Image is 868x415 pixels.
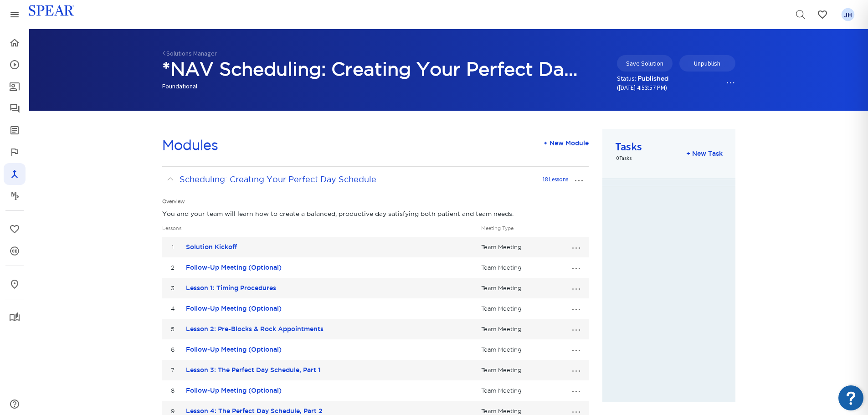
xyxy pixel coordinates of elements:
[186,305,282,312] a: Follow-Up Meeting (Optional)
[162,339,184,360] td: 6
[838,385,863,410] button: Open Resource Center
[162,380,184,401] td: 8
[837,4,859,26] a: Favorites
[566,260,586,275] button: …
[162,138,218,153] h2: Modules
[162,209,589,218] p: You and your team will learn how to create a balanced, productive day satisfying both patient and...
[566,301,586,316] button: …
[479,339,564,360] td: Team Meeting
[4,185,26,207] a: Masters Program
[617,74,636,82] span: Status:
[186,325,324,333] a: Lesson 2: Pre-Blocks & Rock Appointments
[162,199,589,205] h5: Overview
[4,4,26,26] a: Spear Products
[4,141,26,163] a: Faculty Club Elite
[726,75,735,89] a: …
[542,175,568,184] div: 18 Lessons
[566,363,586,377] button: …
[4,119,26,141] a: Spear Digest
[479,220,564,237] th: Meeting Type
[186,346,282,353] a: Follow-Up Meeting (Optional)
[162,360,184,380] td: 7
[812,4,833,26] a: Favorites
[479,319,564,339] td: Team Meeting
[842,8,855,21] span: JH
[162,237,184,257] td: 1
[180,175,376,184] span: Scheduling: Creating Your Perfect Day Schedule
[686,149,723,158] div: + New Task
[186,243,237,251] a: Solution Kickoff
[615,141,642,153] h3: Tasks
[162,82,197,90] span: Foundational
[4,163,26,185] a: Navigator Pro
[162,278,184,298] td: 3
[186,407,323,415] a: Lesson 4: The Perfect Day Schedule, Part 2
[544,139,589,147] span: + New Module
[186,264,282,271] a: Follow-Up Meeting (Optional)
[838,385,863,410] img: Resource Center badge
[479,360,564,380] td: Team Meeting
[479,278,564,298] td: Team Meeting
[479,237,564,257] td: Team Meeting
[615,155,642,162] p: 0 Tasks
[617,83,668,92] div: ([DATE] 4:53:57 PM)
[162,298,184,319] td: 4
[186,387,282,394] a: Follow-Up Meeting (Optional)
[637,75,668,82] strong: Published
[162,57,589,82] h1: *NAV Scheduling: Creating Your Perfect Day Schedule
[162,49,217,57] a: Solutions Manager
[186,284,276,292] a: Lesson 1: Timing Procedures
[566,322,586,336] button: …
[566,342,586,357] button: …
[4,32,26,54] a: Home
[566,281,586,295] button: …
[4,273,26,295] a: In-Person & Virtual
[4,218,26,240] a: Favorites
[186,366,321,374] a: Lesson 3: The Perfect Day Schedule, Part 1
[4,307,26,328] a: My Study Club
[162,257,184,278] td: 2
[479,257,564,278] td: Team Meeting
[566,240,586,254] button: …
[479,380,564,401] td: Team Meeting
[566,383,586,398] button: …
[617,55,673,72] button: Save Solution
[4,240,26,262] a: CE Credits
[4,54,26,76] a: Courses
[569,172,589,187] button: …
[790,4,812,26] a: Search
[4,76,26,97] a: Patient Education
[162,319,184,339] td: 5
[679,55,735,72] button: Unpublish
[4,97,26,119] a: Spear Talk
[479,298,564,319] td: Team Meeting
[162,169,569,190] a: Scheduling: Creating Your Perfect Day Schedule18 Lessons
[4,393,26,415] a: Help
[162,220,479,237] th: Lessons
